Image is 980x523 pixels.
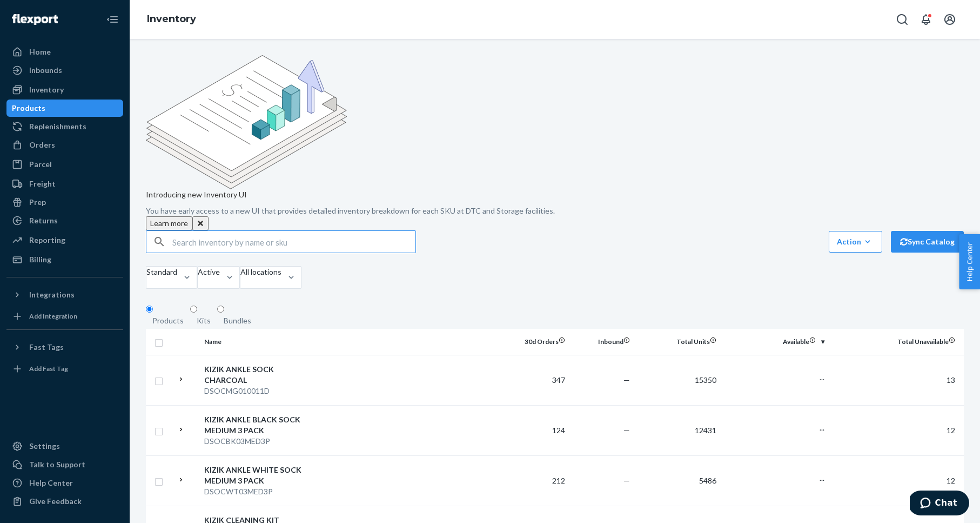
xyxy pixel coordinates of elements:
[6,175,123,193] a: Freight
[198,267,220,277] div: Active
[29,342,64,353] div: Fast Tags
[29,478,73,488] div: Help Center
[695,375,716,385] span: 15350
[959,234,980,289] button: Help Center
[623,476,630,485] span: —
[6,231,123,249] a: Reporting
[192,216,209,230] button: Close
[29,178,56,189] div: Freight
[725,422,824,433] p: ...
[29,197,46,208] div: Prep
[6,194,123,211] a: Prep
[725,473,824,484] p: ...
[204,414,317,436] div: KIZIK ANKLE BLACK SOCK MEDIUM 3 PACK
[29,254,51,265] div: Billing
[217,306,224,313] input: Bundles
[29,364,68,373] div: Add Fast Tag
[505,329,569,355] th: 30d Orders
[146,55,347,189] img: new-reports-banner-icon.82668bd98b6a51aee86340f2a7b77ae3.png
[102,9,123,30] button: Close Navigation
[569,329,634,355] th: Inbound
[623,375,630,385] span: —
[138,4,205,35] ol: breadcrumbs
[721,329,829,355] th: Available
[915,9,937,30] button: Open notifications
[197,315,211,326] div: Kits
[204,436,317,447] div: DSOCBK03MED3P
[29,65,62,76] div: Inbounds
[6,251,123,268] a: Billing
[29,312,77,321] div: Add Integration
[29,441,60,452] div: Settings
[634,329,721,355] th: Total Units
[29,289,75,300] div: Integrations
[947,426,955,435] span: 12
[939,9,961,30] button: Open account menu
[240,267,281,277] div: All locations
[6,118,123,135] a: Replenishments
[146,306,153,313] input: Products
[224,315,251,326] div: Bundles
[146,206,964,216] p: You have early access to a new UI that provides detailed inventory breakdown for each SKU at DTC ...
[829,231,882,253] button: Action
[146,277,147,288] input: Standard
[29,496,82,507] div: Give Feedback
[240,277,241,288] input: All locations
[204,364,317,386] div: KIZIK ANKLE SOCK CHARCOAL
[947,476,955,485] span: 12
[6,156,123,173] a: Parcel
[29,140,55,150] div: Orders
[6,62,123,79] a: Inbounds
[6,100,123,117] a: Products
[6,493,123,510] button: Give Feedback
[505,355,569,405] td: 347
[6,81,123,98] a: Inventory
[190,306,197,313] input: Kits
[837,236,874,247] div: Action
[172,231,415,253] input: Search inventory by name or sku
[198,277,199,288] input: Active
[623,426,630,435] span: —
[146,216,192,230] button: Learn more
[12,14,58,25] img: Flexport logo
[947,375,955,385] span: 13
[6,360,123,378] a: Add Fast Tag
[152,315,184,326] div: Products
[6,212,123,229] a: Returns
[505,455,569,506] td: 212
[6,308,123,325] a: Add Integration
[505,405,569,455] td: 124
[204,386,317,396] div: DSOCMG010011D
[6,474,123,492] a: Help Center
[910,491,969,518] iframe: Opens a widget where you can chat to one of our agents
[29,459,85,470] div: Talk to Support
[204,486,317,497] div: DSOCWT03MED3P
[29,159,52,170] div: Parcel
[29,235,65,246] div: Reporting
[891,9,913,30] button: Open Search Box
[146,267,177,277] div: Standard
[12,103,45,114] div: Products
[891,231,964,253] button: Sync Catalog
[204,465,317,486] div: KIZIK ANKLE WHITE SOCK MEDIUM 3 PACK
[29,84,64,95] div: Inventory
[146,189,964,200] p: Introducing new Inventory UI
[725,372,824,383] p: ...
[147,13,196,25] a: Inventory
[29,47,51,57] div: Home
[29,121,86,132] div: Replenishments
[695,426,716,435] span: 12431
[200,329,321,355] th: Name
[6,456,123,473] button: Talk to Support
[6,136,123,154] a: Orders
[829,329,964,355] th: Total Unavailable
[6,438,123,455] a: Settings
[699,476,716,485] span: 5486
[6,43,123,61] a: Home
[6,286,123,303] button: Integrations
[6,339,123,356] button: Fast Tags
[29,215,58,226] div: Returns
